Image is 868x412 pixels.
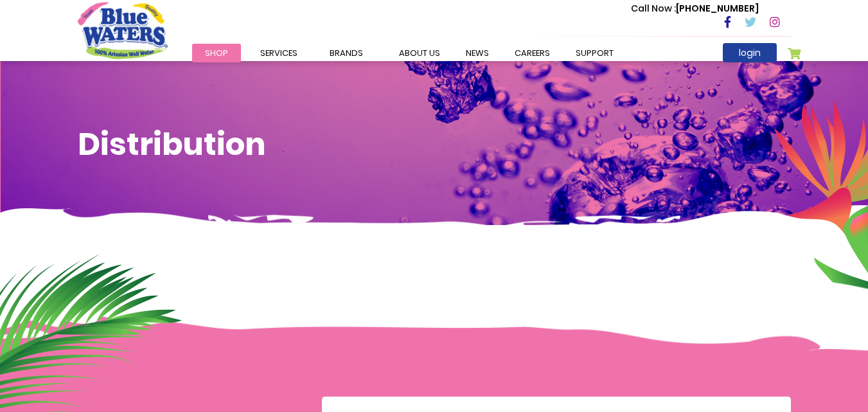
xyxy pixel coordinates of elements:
[386,44,453,62] a: about us
[723,43,777,62] a: login
[78,2,168,58] a: store logo
[453,44,502,62] a: News
[205,47,228,59] span: Shop
[330,47,363,59] span: Brands
[260,47,297,59] span: Services
[563,44,626,62] a: support
[631,2,676,15] span: Call Now :
[631,2,759,15] p: [PHONE_NUMBER]
[78,126,791,163] h1: Distribution
[192,44,241,62] a: Shop
[502,44,563,62] a: careers
[247,44,310,62] a: Services
[317,44,376,62] a: Brands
